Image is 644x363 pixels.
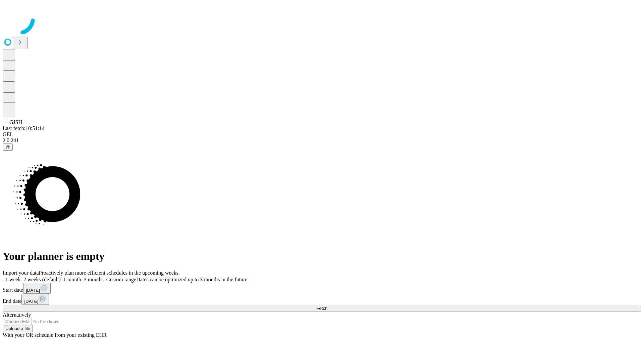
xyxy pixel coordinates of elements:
[23,277,61,282] span: 2 weeks (default)
[3,283,641,294] div: Start date
[3,131,641,137] div: GEI
[106,277,136,282] span: Custom range
[3,144,13,151] button: @
[3,270,39,276] span: Import your data
[136,277,249,282] span: Dates can be optimized up to 3 months in the future.
[3,294,641,305] div: End date
[63,277,81,282] span: 1 month
[24,299,38,304] span: [DATE]
[39,270,180,276] span: Proactively plan more efficient schedules in the upcoming weeks.
[26,288,40,293] span: [DATE]
[3,125,45,131] span: Last fetch: 10:51:14
[21,294,49,305] button: [DATE]
[3,325,33,332] button: Upload a file
[5,277,21,282] span: 1 week
[9,119,22,125] span: GJSH
[84,277,104,282] span: 3 months
[5,145,10,150] span: @
[3,312,31,318] span: Alternatively
[3,137,641,144] div: 2.0.241
[23,283,51,294] button: [DATE]
[316,306,327,311] span: Fetch
[3,332,107,338] span: With your OR schedule from your existing EHR
[3,305,641,312] button: Fetch
[3,250,641,263] h1: Your planner is empty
